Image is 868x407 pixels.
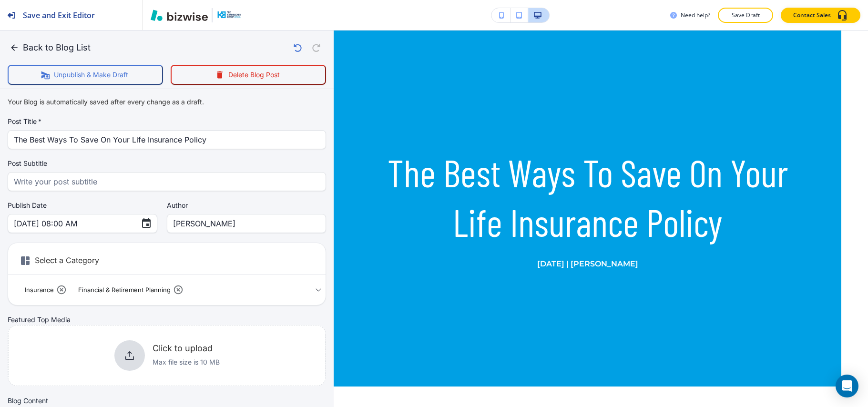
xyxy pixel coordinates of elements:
[730,11,761,20] p: Save Draft
[8,65,163,85] button: Unpublish & Make Draft
[151,10,208,21] img: Bizwise Logo
[681,11,710,20] h3: Need help?
[14,214,133,233] input: MM DD, YYYY
[781,8,860,23] button: Contact Sales
[73,285,176,295] span: Financial & Retirement Planning
[537,259,638,268] strong: [DATE] | [PERSON_NAME]
[8,396,48,406] h2: Blog Content
[8,315,326,386] div: Featured Top MediaClick to uploadMax file size is 10 MB
[20,282,69,297] div: Insurance
[373,147,802,246] h1: The Best Ways To Save On Your Life Insurance Policy
[167,201,326,210] label: Author
[14,173,320,191] input: Write your post subtitle
[153,343,220,354] h6: Click to upload
[8,97,204,107] p: Your Blog is automatically saved after every change as a draft.
[793,11,831,20] p: Contact Sales
[171,65,326,85] button: Delete Blog Post
[173,214,320,233] input: Enter author name
[836,375,858,397] div: Open Intercom Messenger
[73,282,186,297] div: Financial & Retirement Planning
[23,10,95,21] h2: Save and Exit Editor
[137,214,156,233] button: Choose date, selected date is Dec 15, 2022
[718,8,773,23] button: Save Draft
[8,38,94,57] button: Back to Blog List
[153,357,220,367] p: Max file size is 10 MB
[216,10,242,20] img: Your Logo
[14,131,320,149] input: Write your post title
[8,117,326,126] label: Post Title
[8,251,326,275] h6: Select a Category
[20,285,59,295] span: Insurance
